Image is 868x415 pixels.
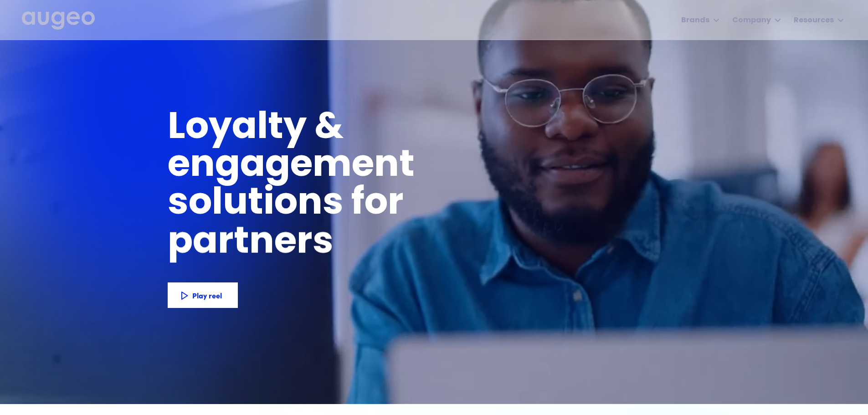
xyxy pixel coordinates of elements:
[681,15,709,26] div: Brands
[168,282,238,308] a: Play reel
[732,15,771,26] div: Company
[794,15,834,26] div: Resources
[22,11,95,31] a: home
[168,110,561,223] h1: Loyalty & engagement solutions for
[22,11,95,30] img: Augeo's full logo in white.
[168,224,393,262] h1: partners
